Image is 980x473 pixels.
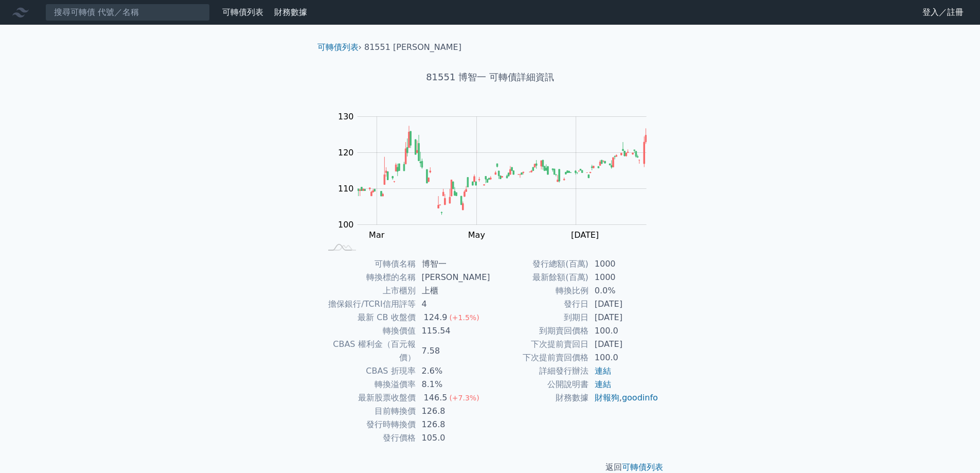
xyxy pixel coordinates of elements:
[364,41,461,54] li: 81551 [PERSON_NAME]
[589,284,659,297] td: 0.0%
[595,366,611,376] a: 連結
[322,297,416,311] td: 擔保銀行/TCRI信用評等
[589,311,659,324] td: [DATE]
[416,405,490,418] td: 126.8
[595,379,611,389] a: 連結
[322,431,416,445] td: 發行價格
[589,257,659,271] td: 1000
[322,324,416,338] td: 轉換價值
[422,311,450,324] div: 124.9
[416,418,490,431] td: 126.8
[589,391,659,405] td: ,
[416,431,490,445] td: 105.0
[595,393,619,402] a: 財報狗
[490,391,589,405] td: 財務數據
[322,405,416,418] td: 目前轉換價
[274,7,307,17] a: 財務數據
[322,338,416,364] td: CBAS 權利金（百元報價）
[322,257,416,271] td: 可轉債名稱
[322,391,416,405] td: 最新股票收盤價
[490,364,589,378] td: 詳細發行辦法
[490,311,589,324] td: 到期日
[322,418,416,431] td: 發行時轉換價
[468,230,485,240] tspan: May
[317,41,362,54] li: ›
[333,112,662,240] g: Chart
[416,271,490,284] td: [PERSON_NAME]
[416,324,490,338] td: 115.54
[222,7,263,17] a: 可轉債列表
[571,230,599,240] tspan: [DATE]
[589,324,659,338] td: 100.0
[622,462,663,472] a: 可轉債列表
[589,297,659,311] td: [DATE]
[369,230,385,240] tspan: Mar
[589,271,659,284] td: 1000
[322,284,416,297] td: 上市櫃別
[309,70,671,84] h1: 81551 博智一 可轉債詳細資訊
[422,391,450,405] div: 146.5
[416,284,490,297] td: 上櫃
[416,378,490,391] td: 8.1%
[622,393,658,402] a: goodinfo
[589,338,659,351] td: [DATE]
[416,297,490,311] td: 4
[490,338,589,351] td: 下次提前賣回日
[322,311,416,324] td: 最新 CB 收盤價
[490,271,589,284] td: 最新餘額(百萬)
[449,313,479,322] span: (+1.5%)
[317,42,359,52] a: 可轉債列表
[416,338,490,364] td: 7.58
[449,394,479,402] span: (+7.3%)
[490,351,589,364] td: 下次提前賣回價格
[338,184,354,194] tspan: 110
[490,257,589,271] td: 發行總額(百萬)
[490,324,589,338] td: 到期賣回價格
[338,148,354,157] tspan: 120
[322,378,416,391] td: 轉換溢價率
[589,351,659,364] td: 100.0
[322,271,416,284] td: 轉換標的名稱
[490,297,589,311] td: 發行日
[490,378,589,391] td: 公開說明書
[416,257,490,271] td: 博智一
[322,364,416,378] td: CBAS 折現率
[490,284,589,297] td: 轉換比例
[914,4,972,21] a: 登入／註冊
[338,220,354,230] tspan: 100
[416,364,490,378] td: 2.6%
[338,112,354,121] tspan: 130
[45,4,210,21] input: 搜尋可轉債 代號／名稱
